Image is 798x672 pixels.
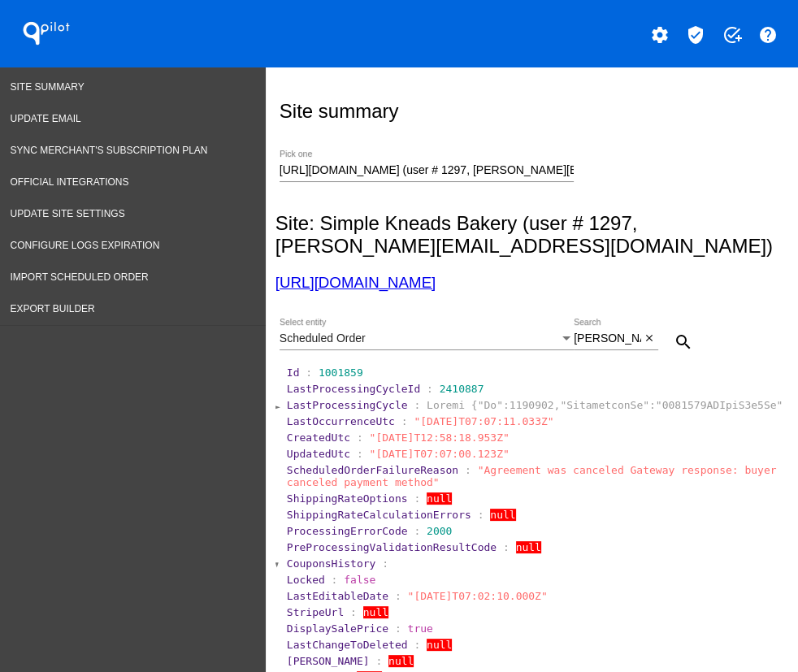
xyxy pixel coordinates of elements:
[644,332,655,345] mat-icon: close
[357,431,363,444] span: :
[280,100,399,123] h2: Site summary
[407,622,432,635] span: true
[427,639,452,651] span: null
[287,464,777,488] span: "Agreement was canceled Gateway response: buyer canceled payment method"
[287,509,471,521] span: ShippingRateCalculationErrors
[14,17,79,50] h1: QPilot
[357,448,363,460] span: :
[287,639,408,651] span: LastChangeToDeleted
[650,25,670,45] mat-icon: settings
[11,145,208,156] span: Sync Merchant's Subscription Plan
[440,383,484,395] span: 2410887
[280,332,574,345] mat-select: Select entity
[370,448,510,460] span: "[DATE]T07:07:00.123Z"
[280,332,366,345] span: Scheduled Order
[641,330,658,347] button: Clear
[414,399,420,411] span: :
[344,574,375,586] span: false
[414,415,553,427] span: "[DATE]T07:07:11.033Z"
[490,509,515,521] span: null
[503,541,510,553] span: :
[11,208,125,219] span: Update Site Settings
[363,606,388,618] span: null
[287,574,325,586] span: Locked
[287,622,388,635] span: DisplaySalePrice
[427,525,452,537] span: 2000
[11,176,129,188] span: Official Integrations
[275,274,436,291] a: [URL][DOMAIN_NAME]
[287,366,300,379] span: Id
[306,366,312,379] span: :
[674,332,693,352] mat-icon: search
[395,590,401,602] span: :
[287,590,388,602] span: LastEditableDate
[686,25,705,45] mat-icon: verified_user
[287,525,408,537] span: ProcessingErrorCode
[574,332,641,345] input: Search
[11,240,160,251] span: Configure logs expiration
[414,492,420,505] span: :
[287,415,395,427] span: LastOccurrenceUtc
[465,464,471,476] span: :
[287,431,350,444] span: CreatedUtc
[414,639,420,651] span: :
[287,655,370,667] span: [PERSON_NAME]
[382,557,388,570] span: :
[287,606,344,618] span: StripeUrl
[11,113,81,124] span: Update Email
[11,303,95,314] span: Export Builder
[319,366,363,379] span: 1001859
[287,541,497,553] span: PreProcessingValidationResultCode
[287,464,458,476] span: ScheduledOrderFailureReason
[287,557,376,570] span: CouponsHistory
[11,81,85,93] span: Site Summary
[11,271,149,283] span: Import Scheduled Order
[388,655,414,667] span: null
[401,415,408,427] span: :
[287,399,408,411] span: LastProcessingCycle
[287,383,420,395] span: LastProcessingCycleId
[370,431,510,444] span: "[DATE]T12:58:18.953Z"
[350,606,357,618] span: :
[758,25,778,45] mat-icon: help
[722,25,741,45] mat-icon: add_task
[375,655,382,667] span: :
[395,622,401,635] span: :
[275,212,784,258] h2: Site: Simple Kneads Bakery (user # 1297, [PERSON_NAME][EMAIL_ADDRESS][DOMAIN_NAME])
[287,492,408,505] span: ShippingRateOptions
[287,448,350,460] span: UpdatedUtc
[427,383,433,395] span: :
[280,164,574,177] input: Number
[407,590,547,602] span: "[DATE]T07:02:10.000Z"
[478,509,484,521] span: :
[414,525,420,537] span: :
[332,574,338,586] span: :
[516,541,541,553] span: null
[427,492,452,505] span: null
